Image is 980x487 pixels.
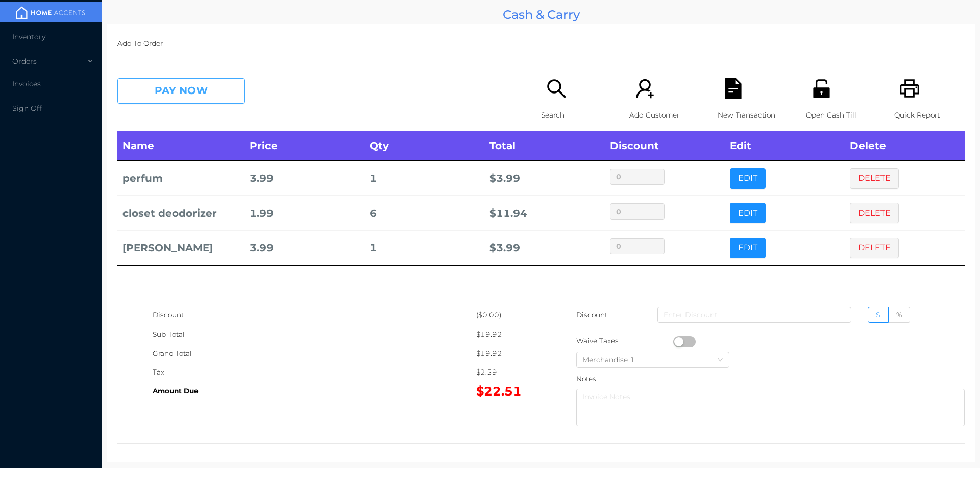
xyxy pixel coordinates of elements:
[876,310,880,319] span: $
[484,230,604,265] td: $ 3.99
[845,131,965,161] th: Delete
[244,161,364,196] td: 3.99
[899,78,920,99] i: icon: printer
[476,325,541,344] div: $19.92
[484,196,604,230] td: $ 11.94
[725,131,845,161] th: Edit
[117,34,965,53] p: Add To Order
[476,363,541,382] div: $2.59
[476,344,541,363] div: $19.92
[634,78,655,99] i: icon: user-add
[811,78,832,99] i: icon: unlock
[12,5,89,20] img: mainBanner
[244,196,364,230] td: 1.99
[364,131,484,161] th: Qty
[541,106,611,125] p: Search
[806,106,876,125] p: Open Cash Till
[153,306,476,324] div: Discount
[576,332,673,351] div: Waive Taxes
[153,325,476,344] div: Sub-Total
[629,106,700,125] p: Add Customer
[576,306,608,324] p: Discount
[153,363,476,382] div: Tax
[117,230,244,265] td: [PERSON_NAME]
[12,32,45,41] span: Inventory
[244,131,364,161] th: Price
[717,357,723,364] i: icon: down
[117,196,244,230] td: closet deodorizer
[850,168,899,189] button: DELETE
[12,104,42,113] span: Sign Off
[153,382,476,401] div: Amount Due
[850,238,899,258] button: DELETE
[723,78,744,99] i: icon: file-text
[370,169,479,188] div: 1
[576,375,598,383] label: Notes:
[718,106,788,125] p: New Transaction
[107,5,975,24] div: Cash & Carry
[370,204,479,223] div: 6
[484,131,604,161] th: Total
[370,239,479,258] div: 1
[730,203,766,223] button: EDIT
[582,352,645,367] div: Merchandise 1
[153,344,476,363] div: Grand Total
[850,203,899,223] button: DELETE
[117,131,244,161] th: Name
[12,79,41,88] span: Invoices
[476,306,541,324] div: ($0.00)
[244,230,364,265] td: 3.99
[476,382,541,401] div: $22.51
[484,161,604,196] td: $ 3.99
[894,106,965,125] p: Quick Report
[730,168,766,189] button: EDIT
[117,161,244,196] td: perfum
[896,310,902,319] span: %
[730,238,766,258] button: EDIT
[546,78,567,99] i: icon: search
[117,78,245,104] button: PAY NOW
[605,131,725,161] th: Discount
[657,307,851,323] input: Enter Discount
